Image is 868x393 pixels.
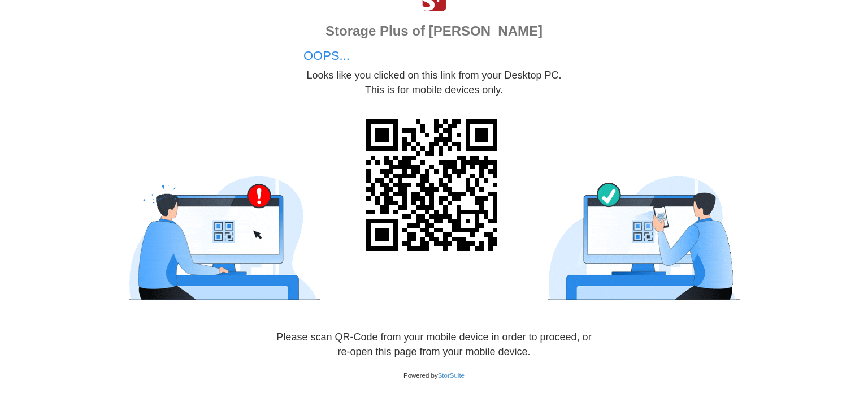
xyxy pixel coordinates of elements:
[125,174,351,302] img: phyrem_sign-up_confuse_small.gif
[273,330,595,359] p: Please scan QR-Code from your mobile device in order to proceed, or re-open this page from your m...
[438,372,465,379] a: StorSuite
[357,110,511,264] img: BTLWdX3vg151Rc682mfVFflIpJzC7eogKRw9NciWLgscsEFQYHDSoprWCJfwdZ62txXSoon2LYwQrZ0mFC7YEdFsITdz7iCcr...
[303,68,565,83] p: Looks like you clicked on this link from your Desktop PC.
[303,83,565,98] p: This is for mobile devices only.
[273,365,595,382] p: Powered by
[303,49,565,63] h5: OOPS...
[309,21,559,41] div: Storage Plus of [PERSON_NAME]
[517,174,743,302] img: phyrem_qr-code_sign-up_small.gif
